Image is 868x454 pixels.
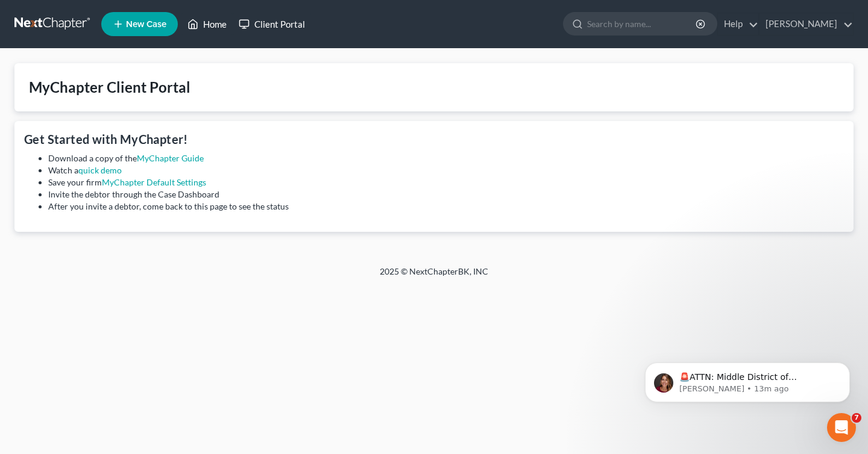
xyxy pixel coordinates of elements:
li: Download a copy of the [48,152,844,164]
a: MyChapter Guide [137,153,204,163]
li: Save your firm [48,176,844,188]
iframe: Intercom notifications message [627,337,868,421]
a: quick demo [78,165,122,175]
div: MyChapter Client Portal [29,78,190,97]
h4: Get Started with MyChapter! [24,131,844,148]
span: New Case [126,20,166,29]
a: Home [181,13,233,35]
span: 7 [852,413,861,423]
a: MyChapter Default Settings [102,177,206,187]
iframe: Intercom live chat [827,413,856,442]
div: 2025 © NextChapterBK, INC [90,266,778,287]
li: Watch a [48,164,844,176]
a: Client Portal [233,13,311,35]
li: Invite the debtor through the Case Dashboard [48,188,844,201]
a: Help [718,13,758,35]
a: [PERSON_NAME] [759,13,853,35]
li: After you invite a debtor, come back to this page to see the status [48,201,844,213]
input: Search by name... [587,13,697,35]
